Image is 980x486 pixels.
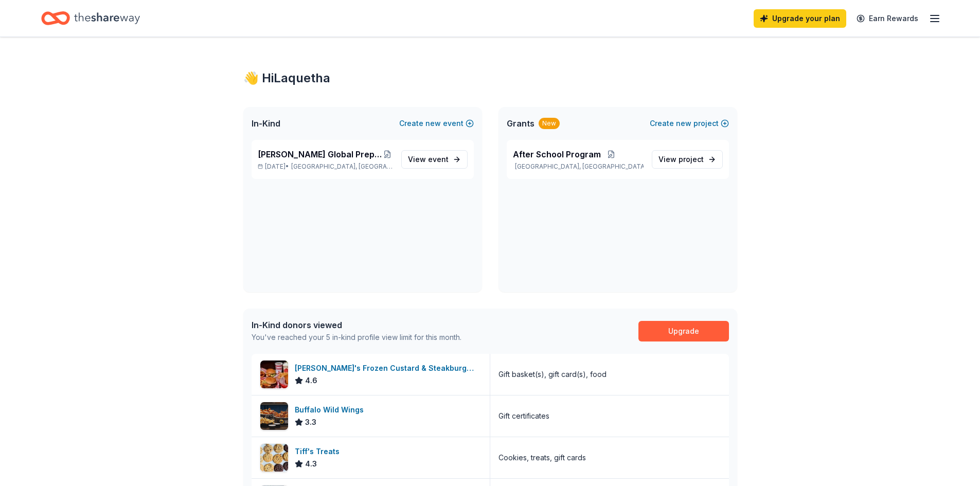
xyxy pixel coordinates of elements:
div: You've reached your 5 in-kind profile view limit for this month. [252,331,461,344]
div: In-Kind donors viewed [252,319,461,331]
span: 4.6 [305,374,317,387]
a: View project [652,150,723,169]
span: new [676,117,691,130]
div: Gift basket(s), gift card(s), food [498,368,607,381]
img: Image for Buffalo Wild Wings [260,402,288,430]
div: Tiff's Treats [295,445,344,458]
span: [PERSON_NAME] Global Prep Academy at [PERSON_NAME] [258,148,382,160]
div: [PERSON_NAME]'s Frozen Custard & Steakburgers [295,362,482,374]
span: View [658,153,704,166]
button: Createnewproject [650,117,729,130]
a: Home [41,6,140,30]
span: 4.3 [305,458,317,470]
a: Upgrade [638,321,729,341]
span: [GEOGRAPHIC_DATA], [GEOGRAPHIC_DATA] [291,163,393,171]
div: Cookies, treats, gift cards [498,452,586,464]
div: Buffalo Wild Wings [295,404,368,416]
a: View event [401,150,468,169]
img: Image for Freddy's Frozen Custard & Steakburgers [260,361,288,388]
a: Upgrade your plan [754,9,846,28]
div: 👋 Hi Laquetha [243,70,737,86]
button: Createnewevent [399,117,474,130]
div: New [539,118,560,129]
span: View [408,153,449,166]
span: Grants [507,117,534,130]
span: project [679,155,704,164]
img: Image for Tiff's Treats [260,444,288,472]
p: [DATE] • [258,163,393,171]
span: event [428,155,449,164]
a: Earn Rewards [850,9,924,28]
span: In-Kind [252,117,280,130]
div: Gift certificates [498,410,549,422]
span: 3.3 [305,416,316,428]
span: After School Program [513,148,601,160]
p: [GEOGRAPHIC_DATA], [GEOGRAPHIC_DATA] [513,163,644,171]
span: new [425,117,441,130]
